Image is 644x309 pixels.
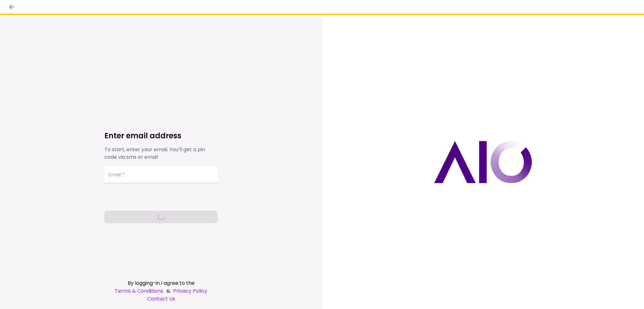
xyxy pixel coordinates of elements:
[104,295,218,303] a: Contact Us
[104,287,218,295] div: &
[434,141,532,183] img: AIO logo
[173,287,207,295] a: Privacy Policy
[6,2,17,12] button: back
[115,287,163,295] a: Terms & Conditions
[104,131,218,141] h1: Enter email address
[104,146,218,161] div: To start, enter your email. You’ll get a pin code via sms or email
[104,279,218,287] div: By logging-in I agree to the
